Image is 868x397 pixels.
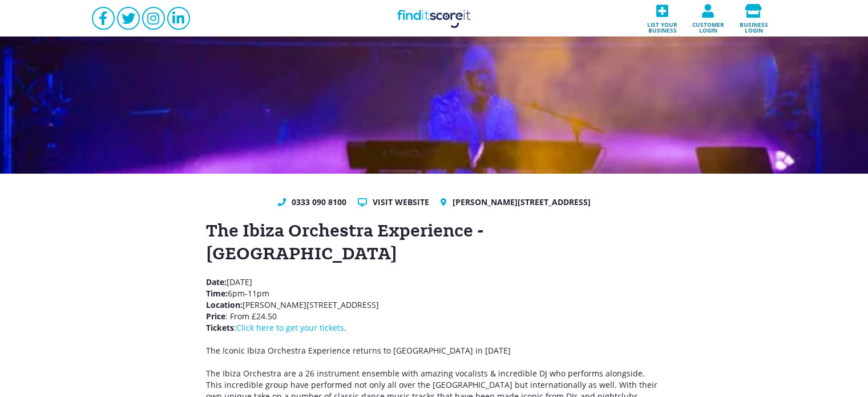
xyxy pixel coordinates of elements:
[206,299,379,310] span: [PERSON_NAME][STREET_ADDRESS]
[453,197,591,208] a: [PERSON_NAME][STREET_ADDRESS]
[643,18,682,33] span: List your business
[640,1,685,37] a: List your business
[689,18,728,33] span: Customer login
[206,219,663,265] h1: The Ibiza Orchestra Experience - [GEOGRAPHIC_DATA]
[206,322,234,333] strong: Tickets
[206,276,227,287] strong: Date:
[292,197,346,208] a: 0333 090 8100
[206,276,252,287] span: [DATE]
[731,1,777,37] a: Business login
[206,288,228,299] strong: Time:
[206,345,663,356] p: The Iconic Ibiza Orchestra Experience returns to [GEOGRAPHIC_DATA] in [DATE]
[206,288,269,299] span: 6pm-11pm
[685,1,731,37] a: Customer login
[206,299,243,310] strong: Location:
[734,18,773,33] span: Business login
[206,311,346,333] span: : From £24.50 : .
[373,197,429,208] a: Visit website
[206,311,225,322] strong: Price
[236,322,344,333] a: Click here to get your tickets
